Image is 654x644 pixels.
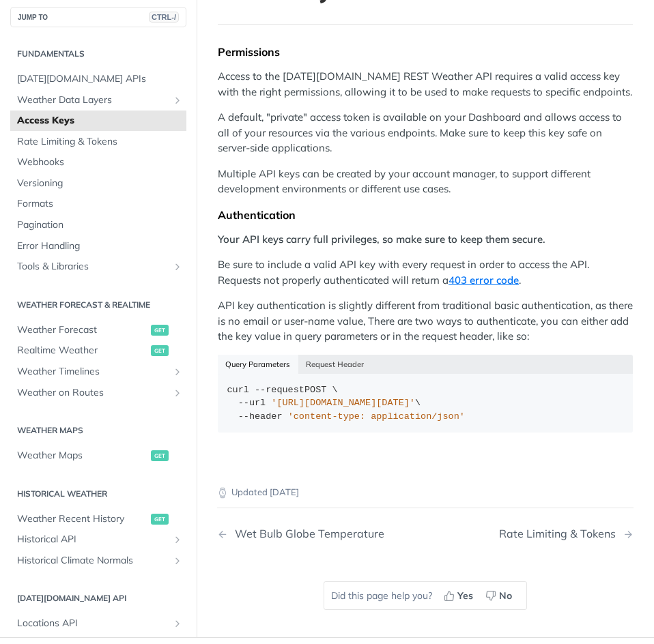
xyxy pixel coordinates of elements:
a: Webhooks [10,153,186,173]
button: Show subpages for Tools & Libraries [172,262,183,273]
a: Access Keys [10,111,186,132]
a: [DATE][DOMAIN_NAME] APIs [10,69,186,89]
span: Historical API [17,533,169,547]
span: No [499,589,512,603]
span: get [151,325,169,336]
h2: Weather Forecast & realtime [10,299,186,311]
button: Show subpages for Weather Timelines [172,366,183,377]
h2: Fundamentals [10,48,186,60]
div: Authentication [218,208,633,222]
button: Yes [439,585,481,606]
p: A default, "private" access token is available on your Dashboard and allows access to all of your... [218,110,633,156]
span: 'content-type: application/json' [288,411,465,422]
span: Pagination [17,219,183,233]
div: Did this page help you? [324,581,527,610]
button: Show subpages for Weather Data Layers [172,95,183,106]
a: Realtime Weatherget [10,341,186,362]
a: Rate Limiting & Tokens [10,132,186,152]
div: Rate Limiting & Tokens [499,527,623,540]
span: CTRL-/ [149,12,179,23]
span: Tools & Libraries [17,261,169,274]
span: Weather Maps [17,450,147,463]
h2: Weather Maps [10,425,186,437]
a: Weather Mapsget [10,446,186,467]
span: Weather on Routes [17,386,169,400]
span: get [151,451,169,462]
button: Show subpages for Historical API [172,535,183,546]
div: Wet Bulb Globe Temperature [228,527,384,540]
span: Weather Timelines [17,365,169,379]
button: JUMP TOCTRL-/ [10,7,186,27]
p: Updated [DATE] [217,486,634,499]
a: Error Handling [10,236,186,257]
span: Weather Data Layers [17,93,169,107]
button: Show subpages for Historical Climate Normals [172,555,183,566]
span: curl [227,385,249,395]
a: Weather on RoutesShow subpages for Weather on Routes [10,383,186,403]
button: Show subpages for Locations API [172,619,183,630]
a: Previous Page: Wet Bulb Globe Temperature [217,527,395,540]
p: Multiple API keys can be created by your account manager, to support different development enviro... [218,166,633,197]
a: Tools & LibrariesShow subpages for Tools & Libraries [10,257,186,278]
p: Be sure to include a valid API key with every request in order to access the API. Requests not pr... [218,257,633,288]
a: Versioning [10,173,186,194]
a: Weather Data LayersShow subpages for Weather Data Layers [10,90,186,111]
span: Versioning [17,177,183,190]
a: 403 error code [449,274,519,287]
a: Next Page: Rate Limiting & Tokens [499,527,634,540]
a: Weather TimelinesShow subpages for Weather Timelines [10,362,186,382]
strong: Your API keys carry full privileges, so make sure to keep them secure. [218,233,545,246]
span: get [151,346,169,357]
span: Rate Limiting & Tokens [17,135,183,149]
span: Weather Forecast [17,323,147,337]
span: Webhooks [17,156,183,170]
a: Weather Recent Historyget [10,509,186,529]
span: '[URL][DOMAIN_NAME][DATE]' [271,398,415,408]
h2: Historical Weather [10,488,186,500]
span: --url [238,398,266,408]
a: Formats [10,194,186,215]
a: Locations APIShow subpages for Locations API [10,614,186,634]
span: --header [238,411,283,422]
span: Weather Recent History [17,512,147,526]
span: Error Handling [17,239,183,253]
nav: Pagination Controls [217,514,634,554]
span: [DATE][DOMAIN_NAME] APIs [17,72,183,86]
span: --request [255,385,304,395]
button: No [481,585,520,606]
span: Yes [457,589,473,603]
span: get [151,514,169,525]
span: Locations API [17,617,169,631]
p: API key authentication is slightly different from traditional basic authentication, as there is n... [218,298,633,345]
span: Access Keys [17,115,183,128]
a: Weather Forecastget [10,320,186,340]
a: Historical APIShow subpages for Historical API [10,530,186,551]
span: Realtime Weather [17,345,147,358]
button: Show subpages for Weather on Routes [172,387,183,398]
span: Historical Climate Normals [17,554,169,568]
div: Permissions [218,45,633,59]
p: Access to the [DATE][DOMAIN_NAME] REST Weather API requires a valid access key with the right per... [218,69,633,100]
a: Pagination [10,216,186,236]
div: POST \ \ [227,383,624,424]
span: Formats [17,198,183,211]
button: Request Header [298,355,372,374]
a: Historical Climate NormalsShow subpages for Historical Climate Normals [10,551,186,571]
h2: [DATE][DOMAIN_NAME] API [10,593,186,605]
